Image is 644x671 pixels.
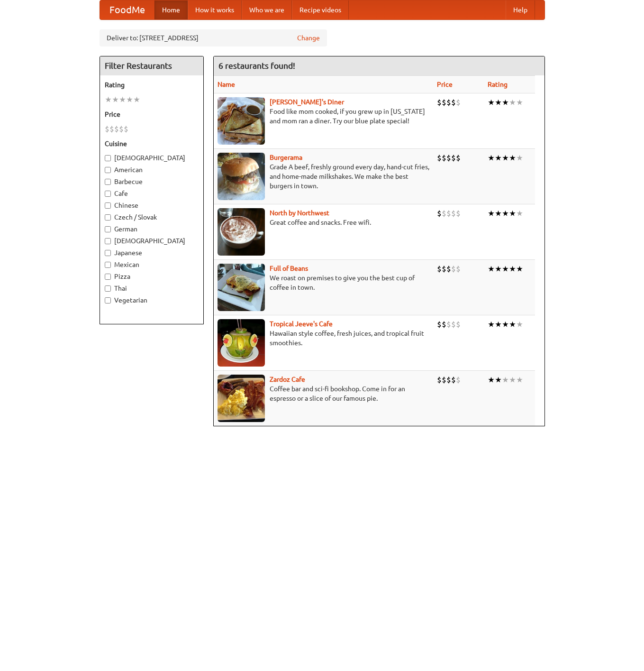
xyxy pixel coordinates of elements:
[218,273,429,292] p: We roast on premises to give you the best cup of coffee in town.
[456,153,461,163] li: $
[509,208,516,219] li: ★
[437,153,442,163] li: $
[105,272,199,281] label: Pizza
[105,250,111,256] input: Japanese
[488,208,495,219] li: ★
[456,208,461,219] li: $
[105,179,111,185] input: Barbecue
[105,110,199,119] h5: Price
[105,165,199,175] label: American
[502,264,509,274] li: ★
[488,319,495,330] li: ★
[270,209,329,217] b: North by Northwest
[446,153,451,163] li: $
[437,208,442,219] li: $
[509,264,516,274] li: ★
[488,97,495,108] li: ★
[509,97,516,108] li: ★
[100,56,203,75] h4: Filter Restaurants
[451,153,456,163] li: $
[502,319,509,330] li: ★
[218,97,265,145] img: sallys.jpg
[105,238,111,244] input: [DEMOGRAPHIC_DATA]
[516,208,523,219] li: ★
[218,384,429,403] p: Coffee bar and sci-fi bookshop. Come in for an espresso or a slice of our famous pie.
[495,208,502,219] li: ★
[495,153,502,163] li: ★
[456,264,461,274] li: $
[442,375,446,385] li: $
[446,375,451,385] li: $
[506,0,535,19] a: Help
[105,262,111,268] input: Mexican
[297,33,320,43] a: Change
[105,214,111,221] input: Czech / Slovak
[437,375,442,385] li: $
[437,81,453,88] a: Price
[446,264,451,274] li: $
[516,153,523,163] li: ★
[133,94,140,105] li: ★
[105,201,199,210] label: Chinese
[218,162,429,191] p: Grade A beef, freshly ground every day, hand-cut fries, and home-made milkshakes. We make the bes...
[446,208,451,219] li: $
[502,97,509,108] li: ★
[502,153,509,163] li: ★
[437,264,442,274] li: $
[119,94,126,105] li: ★
[105,124,109,134] li: $
[451,97,456,108] li: $
[270,265,308,272] a: Full of Beans
[270,376,305,383] a: Zardoz Cafe
[446,97,451,108] li: $
[516,375,523,385] li: ★
[105,226,111,232] input: German
[100,29,327,46] div: Deliver to: [STREET_ADDRESS]
[495,97,502,108] li: ★
[442,264,446,274] li: $
[105,248,199,257] label: Japanese
[495,319,502,330] li: ★
[270,320,333,328] a: Tropical Jeeve's Cafe
[105,295,199,305] label: Vegetarian
[451,264,456,274] li: $
[495,264,502,274] li: ★
[105,202,111,209] input: Chinese
[105,189,199,198] label: Cafe
[124,124,128,134] li: $
[495,375,502,385] li: ★
[105,224,199,234] label: German
[270,98,344,106] a: [PERSON_NAME]'s Diner
[105,177,199,186] label: Barbecue
[218,264,265,311] img: beans.jpg
[446,319,451,330] li: $
[105,260,199,269] label: Mexican
[270,154,302,161] a: Burgerama
[218,375,265,422] img: zardoz.jpg
[109,124,114,134] li: $
[292,0,349,19] a: Recipe videos
[509,153,516,163] li: ★
[105,212,199,222] label: Czech / Slovak
[119,124,124,134] li: $
[112,94,119,105] li: ★
[516,97,523,108] li: ★
[105,191,111,197] input: Cafe
[100,0,154,19] a: FoodMe
[105,274,111,280] input: Pizza
[502,375,509,385] li: ★
[509,375,516,385] li: ★
[218,319,265,367] img: jeeves.jpg
[456,97,461,108] li: $
[218,107,429,126] p: Food like mom cooked, if you grew up in [US_STATE] and mom ran a diner. Try our blue plate special!
[218,153,265,200] img: burgerama.jpg
[442,208,446,219] li: $
[437,97,442,108] li: $
[442,153,446,163] li: $
[105,139,199,148] h5: Cuisine
[488,81,508,88] a: Rating
[105,80,199,90] h5: Rating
